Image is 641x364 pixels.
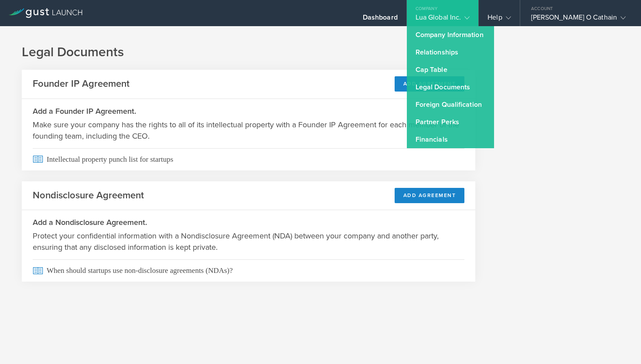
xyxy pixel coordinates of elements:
button: Add Agreement [395,76,465,92]
p: Make sure your company has the rights to all of its intellectual property with a Founder IP Agree... [33,119,464,142]
div: Dashboard [363,13,398,26]
h2: Founder IP Agreement [33,78,130,90]
span: When should startups use non-disclosure agreements (NDAs)? [33,259,464,282]
p: Protect your confidential information with a Nondisclosure Agreement (NDA) between your company a... [33,230,464,253]
h2: Nondisclosure Agreement [33,189,144,202]
h1: Legal Documents [22,44,619,61]
span: Intellectual property punch list for startups [33,148,464,170]
div: [PERSON_NAME] O Cathain [531,13,626,26]
a: When should startups use non-disclosure agreements (NDAs)? [22,259,475,282]
button: Add Agreement [395,188,465,203]
h3: Add a Nondisclosure Agreement. [33,217,464,228]
iframe: Chat Widget [597,322,641,364]
div: Help [488,13,511,26]
div: Lua Global Inc. [416,13,470,26]
h3: Add a Founder IP Agreement. [33,105,464,117]
a: Intellectual property punch list for startups [22,148,475,170]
